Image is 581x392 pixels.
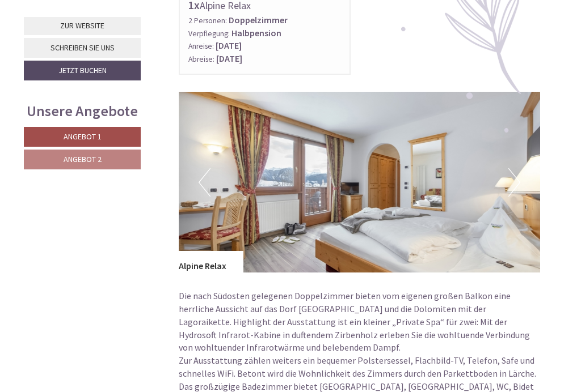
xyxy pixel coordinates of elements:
button: Previous [199,168,210,197]
small: 2 Personen: [188,16,227,25]
div: Naturhotel Waldheim [17,33,175,42]
div: Alpine Relax [179,251,243,272]
button: Senden [300,299,361,318]
b: Doppelzimmer [229,14,288,25]
b: [DATE] [216,40,242,51]
small: Verpflegung: [188,29,230,39]
b: Halbpension [231,27,281,39]
a: Zur Website [24,17,141,35]
small: Anreise: [188,41,214,51]
button: Next [508,168,520,197]
small: 15:20 [17,55,175,63]
a: Jetzt buchen [24,61,141,80]
div: Unsere Angebote [24,100,141,121]
span: Angebot 2 [64,154,102,164]
a: Schreiben Sie uns [24,38,141,58]
span: Angebot 1 [64,131,102,142]
div: Guten Tag, wie können wir Ihnen helfen? [9,31,180,65]
img: image [179,92,541,272]
b: [DATE] [216,53,242,64]
div: [DATE] [160,8,201,28]
small: Abreise: [188,54,214,64]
